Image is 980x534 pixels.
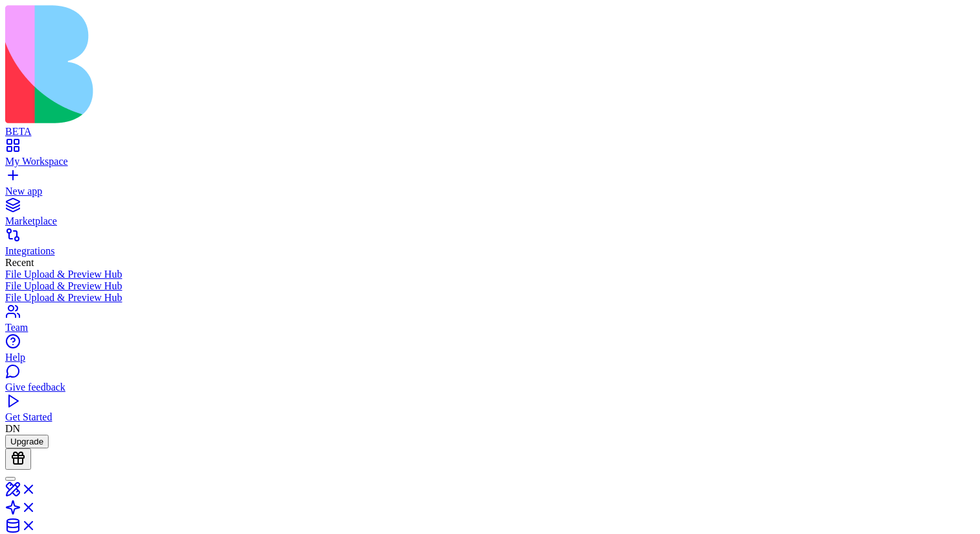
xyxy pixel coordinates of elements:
div: Get Started [5,411,975,423]
a: New app [5,174,975,197]
a: My Workspace [5,144,975,167]
a: File Upload & Preview Hub [5,280,975,292]
div: Help [5,352,975,363]
div: New app [5,186,975,197]
div: My Workspace [5,156,975,167]
a: File Upload & Preview Hub [5,292,975,304]
span: DN [5,423,20,434]
button: Upgrade [5,435,49,448]
div: Marketplace [5,215,975,227]
img: logo [5,5,526,123]
span: Recent [5,257,34,268]
a: Integrations [5,234,975,257]
a: Marketplace [5,204,975,227]
div: Integrations [5,245,975,257]
div: Team [5,322,975,334]
a: File Upload & Preview Hub [5,269,975,280]
div: BETA [5,126,975,138]
a: Give feedback [5,370,975,393]
a: Upgrade [5,435,49,446]
a: Team [5,310,975,334]
a: BETA [5,114,975,138]
a: Get Started [5,400,975,423]
a: Help [5,340,975,363]
div: Give feedback [5,382,975,393]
